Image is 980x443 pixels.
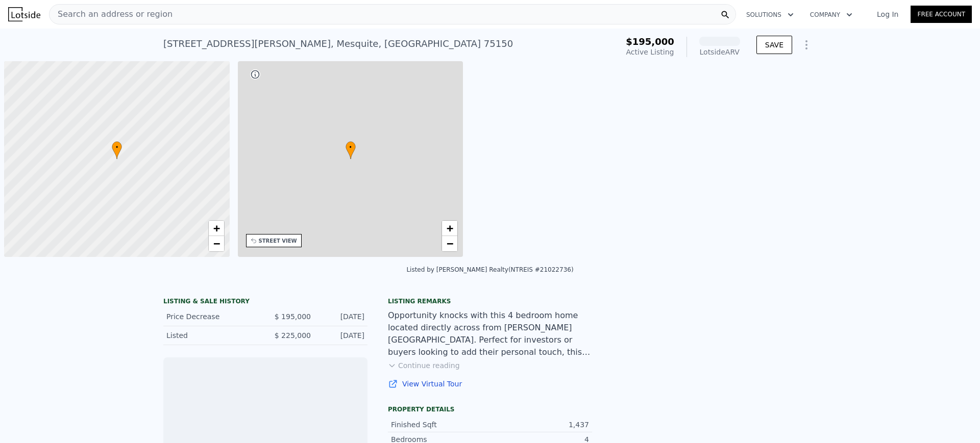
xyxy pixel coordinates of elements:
[699,47,740,57] div: Lotside ARV
[275,312,311,321] span: $ 195,000
[319,330,364,341] div: [DATE]
[166,311,257,322] div: Price Decrease
[447,237,453,250] span: −
[346,143,356,152] span: •
[112,141,122,159] div: •
[796,35,817,55] button: Show Options
[388,379,592,389] a: View Virtual Tour
[50,8,173,20] span: Search an address or region
[388,297,592,305] div: Listing remarks
[213,237,219,250] span: −
[259,237,297,245] div: STREET VIEW
[8,7,40,21] img: Lotside
[319,311,364,322] div: [DATE]
[865,9,911,19] a: Log In
[406,266,573,273] div: Listed by [PERSON_NAME] Realty (NTREIS #21022736)
[213,222,219,234] span: +
[738,6,802,24] button: Solutions
[163,37,513,51] div: [STREET_ADDRESS][PERSON_NAME] , Mesquite , [GEOGRAPHIC_DATA] 75150
[163,297,367,307] div: LISTING & SALE HISTORY
[802,6,861,24] button: Company
[209,236,224,251] a: Zoom out
[447,222,453,234] span: +
[112,143,122,152] span: •
[490,420,589,430] div: 1,437
[388,360,460,371] button: Continue reading
[388,405,592,413] div: Property details
[388,309,592,358] div: Opportunity knocks with this 4 bedroom home located directly across from [PERSON_NAME][GEOGRAPHIC...
[391,420,490,430] div: Finished Sqft
[166,330,257,341] div: Listed
[626,36,674,47] span: $195,000
[209,221,224,236] a: Zoom in
[442,236,457,251] a: Zoom out
[275,331,311,340] span: $ 225,000
[756,36,792,54] button: SAVE
[911,6,972,23] a: Free Account
[442,221,457,236] a: Zoom in
[626,48,674,56] span: Active Listing
[346,141,356,159] div: •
